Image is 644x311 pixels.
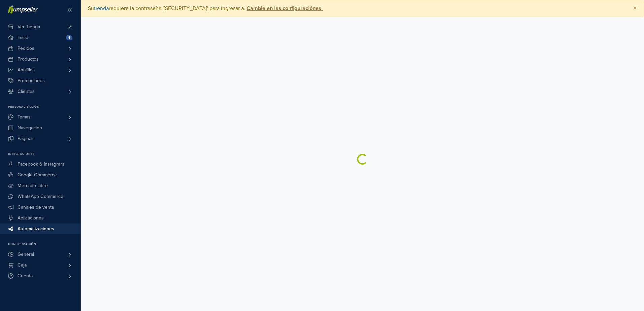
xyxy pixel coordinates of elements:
[8,242,80,246] p: Configuración
[18,159,64,170] span: Facebook & Instagram
[18,133,34,144] span: Páginas
[18,191,63,202] span: WhatsApp Commerce
[18,170,57,180] span: Google Commerce
[8,105,80,109] p: Personalización
[18,32,28,43] span: Inicio
[18,223,54,234] span: Automatizaciones
[18,75,45,86] span: Promociones
[94,5,109,12] a: tienda
[18,123,42,133] span: Navegacion
[18,22,40,32] span: Ver Tienda
[18,65,35,75] span: Analítica
[18,249,34,260] span: General
[18,86,35,97] span: Clientes
[626,0,644,16] button: Close
[18,180,48,191] span: Mercado Libre
[18,43,34,54] span: Pedidos
[18,112,31,123] span: Temas
[245,5,323,12] a: Cambie en las configuraciónes.
[18,202,54,213] span: Canales de venta
[633,3,637,13] span: ×
[18,213,44,223] span: Aplicaciones
[18,260,27,271] span: Caja
[8,152,80,156] p: Integraciones
[247,5,323,12] strong: Cambie en las configuraciónes.
[18,271,33,281] span: Cuenta
[66,35,72,40] span: 5
[18,54,39,65] span: Productos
